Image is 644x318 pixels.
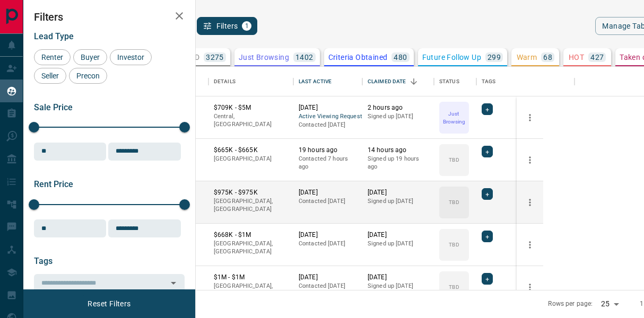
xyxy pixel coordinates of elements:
div: Status [439,67,459,96]
p: [GEOGRAPHIC_DATA], [GEOGRAPHIC_DATA] [214,282,288,298]
p: Signed up [DATE] [368,112,429,121]
p: [DATE] [368,188,429,197]
p: 2 hours ago [368,103,429,112]
span: Precon [73,72,103,80]
p: 14 hours ago [368,146,429,155]
p: Just Browsing [440,110,468,126]
p: [GEOGRAPHIC_DATA], [GEOGRAPHIC_DATA] [214,197,288,214]
div: Last Active [293,67,362,96]
div: Claimed Date [368,67,406,96]
p: Contacted [DATE] [299,197,357,206]
span: Investor [114,53,148,61]
button: Sort [406,74,421,89]
p: Warm [517,54,537,61]
span: Rent Price [34,179,73,189]
div: Tags [476,67,575,96]
p: TBD [449,283,459,291]
div: Renter [34,49,71,65]
p: $1M - $1M [214,273,288,282]
p: [DATE] [299,188,357,197]
p: 3275 [206,54,224,61]
span: Sale Price [34,102,73,112]
p: Contacted [DATE] [299,282,357,290]
p: [DATE] [368,273,429,282]
span: + [485,231,489,242]
div: Investor [110,49,152,65]
button: Open [166,276,181,290]
p: [DATE] [299,231,357,240]
p: $975K - $975K [214,188,288,197]
p: [DATE] [368,231,429,240]
p: Future Follow Up [422,54,481,61]
div: Last Active [299,67,332,96]
button: more [522,279,538,295]
button: more [522,152,538,168]
p: 19 hours ago [299,146,357,155]
div: + [482,188,493,200]
span: Lead Type [34,31,74,41]
p: TBD [449,241,459,249]
div: 25 [597,296,622,312]
p: [GEOGRAPHIC_DATA], [GEOGRAPHIC_DATA] [214,240,288,256]
span: + [485,273,489,284]
div: + [482,103,493,115]
p: $665K - $665K [214,146,288,155]
p: HOT [569,54,584,61]
span: Active Viewing Request [299,112,357,121]
div: Buyer [73,49,107,65]
span: Seller [38,72,63,80]
p: Signed up [DATE] [368,240,429,248]
div: Precon [69,68,107,84]
div: Status [434,67,476,96]
p: [DATE] [299,273,357,282]
p: 68 [543,54,552,61]
p: 1402 [295,54,314,61]
h2: Filters [34,11,185,23]
p: Signed up [DATE] [368,282,429,290]
div: + [482,146,493,157]
p: [DATE] [299,103,357,112]
div: Details [208,67,293,96]
p: $709K - $5M [214,103,288,112]
div: Tags [482,67,496,96]
div: + [482,231,493,242]
p: 480 [394,54,407,61]
p: TBD [449,156,459,164]
p: $668K - $1M [214,231,288,240]
p: Rows per page: [548,299,593,308]
p: 299 [488,54,501,61]
div: Seller [34,68,66,84]
button: more [522,110,538,126]
span: + [485,104,489,114]
div: Name [134,67,208,96]
span: Renter [38,53,67,61]
p: 427 [590,54,604,61]
p: Contacted [DATE] [299,240,357,248]
p: Signed up 19 hours ago [368,155,429,171]
button: Reset Filters [81,295,137,313]
span: Buyer [77,53,103,61]
p: Signed up [DATE] [368,197,429,206]
p: Just Browsing [239,54,289,61]
div: Details [214,67,236,96]
p: Central, [GEOGRAPHIC_DATA] [214,112,288,129]
button: more [522,195,538,210]
div: Claimed Date [362,67,434,96]
span: 1 [243,22,250,30]
p: Contacted [DATE] [299,121,357,129]
p: [GEOGRAPHIC_DATA] [214,155,288,163]
p: Contacted 7 hours ago [299,155,357,171]
p: Criteria Obtained [328,54,388,61]
span: + [485,189,489,199]
button: Filters1 [197,17,258,35]
div: + [482,273,493,285]
button: more [522,237,538,253]
span: + [485,146,489,157]
span: Tags [34,256,53,266]
p: TBD [449,198,459,206]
